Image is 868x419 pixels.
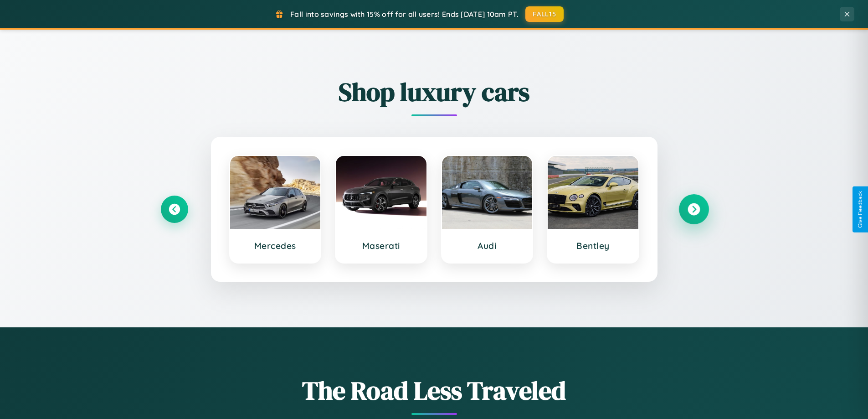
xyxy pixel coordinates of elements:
[345,240,417,251] h3: Maserati
[857,191,863,228] div: Give Feedback
[557,240,629,251] h3: Bentley
[161,74,708,109] h2: Shop luxury cars
[451,240,524,251] h3: Audi
[161,373,708,408] h1: The Road Less Traveled
[525,6,564,22] button: FALL15
[290,10,519,19] span: Fall into savings with 15% off for all users! Ends [DATE] 10am PT.
[239,240,312,251] h3: Mercedes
